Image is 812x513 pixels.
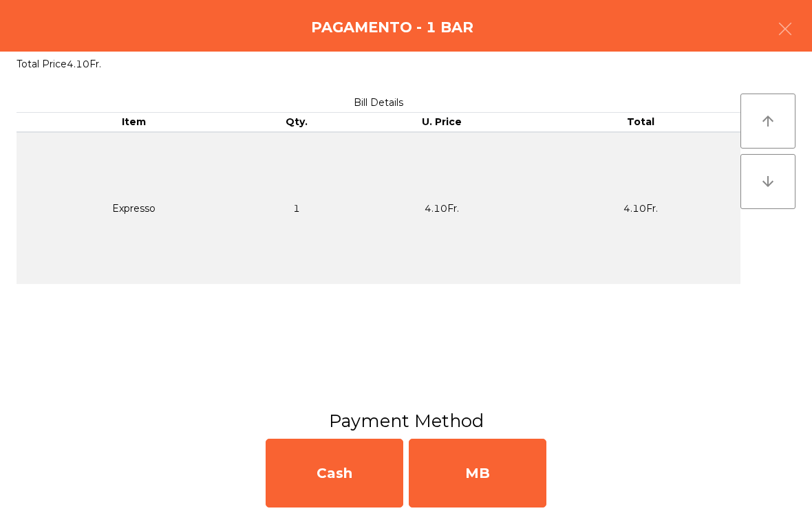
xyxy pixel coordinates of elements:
th: Total [542,113,740,132]
td: 1 [250,132,342,284]
th: Qty. [250,113,342,132]
h4: Pagamento - 1 BAR [311,17,473,38]
i: arrow_upward [760,113,776,129]
td: Expresso [17,132,250,284]
span: 4.10Fr. [67,58,101,70]
span: Bill Details [354,96,403,109]
th: U. Price [342,113,541,132]
div: Cash [266,439,403,507]
td: 4.10Fr. [542,132,740,284]
span: Total Price [17,58,67,70]
td: 4.10Fr. [342,132,541,284]
div: MB [409,439,546,507]
button: arrow_downward [740,154,795,209]
th: Item [17,113,250,132]
button: arrow_upward [740,94,795,149]
i: arrow_downward [760,173,776,190]
h3: Payment Method [10,408,802,433]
